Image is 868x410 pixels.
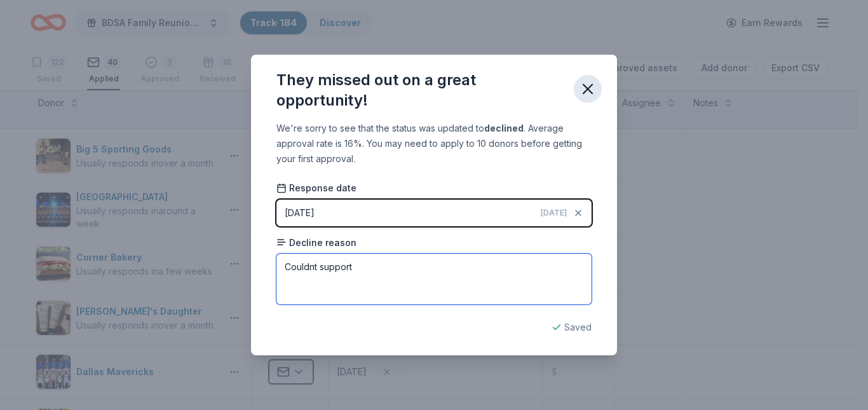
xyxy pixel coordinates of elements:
[276,182,356,195] span: Response date
[276,236,356,249] span: Decline reason
[285,205,315,221] div: [DATE]
[276,70,564,111] div: They missed out on a great opportunity!
[276,254,592,304] textarea: Couldnt support
[276,121,592,167] div: We're sorry to see that the status was updated to . Average approval rate is 16%. You may need to...
[276,200,592,226] button: [DATE][DATE]
[541,208,567,218] span: [DATE]
[484,123,524,133] b: declined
